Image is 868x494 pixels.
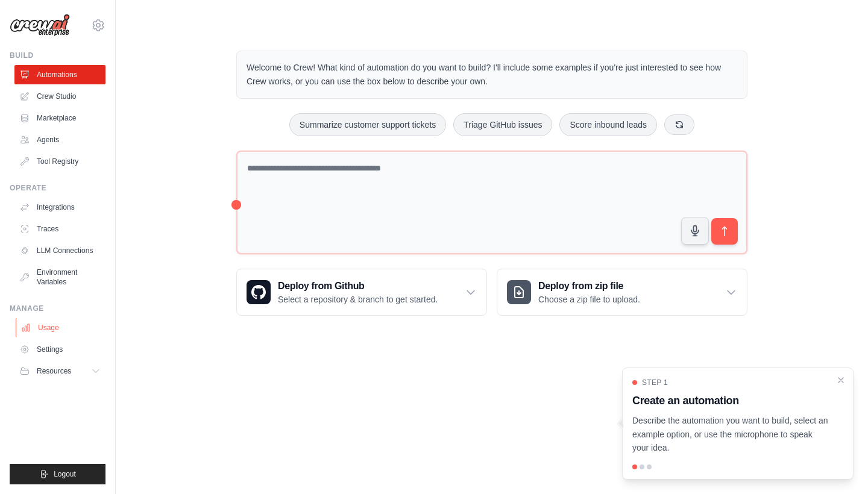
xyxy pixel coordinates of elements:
[37,366,71,376] span: Resources
[14,130,105,149] a: Agents
[642,378,668,387] span: Step 1
[278,293,438,305] p: Select a repository & branch to get started.
[14,241,105,260] a: LLM Connections
[54,469,76,479] span: Logout
[10,304,105,313] div: Manage
[14,108,105,128] a: Marketplace
[14,263,105,292] a: Environment Variables
[14,219,105,239] a: Traces
[559,113,657,136] button: Score inbound leads
[10,51,105,60] div: Build
[247,61,737,89] p: Welcome to Crew! What kind of automation do you want to build? I'll include some examples if you'...
[538,293,640,305] p: Choose a zip file to upload.
[10,464,105,484] button: Logout
[14,198,105,217] a: Integrations
[632,414,829,455] p: Describe the automation you want to build, select an example option, or use the microphone to spe...
[14,65,105,84] a: Automations
[836,375,846,385] button: Close walkthrough
[14,340,105,359] a: Settings
[808,436,868,494] iframe: Chat Widget
[632,392,829,409] h3: Create an automation
[14,152,105,171] a: Tool Registry
[10,183,105,193] div: Operate
[14,87,105,106] a: Crew Studio
[453,113,552,136] button: Triage GitHub issues
[278,279,438,293] h3: Deploy from Github
[16,318,107,337] a: Usage
[10,14,70,37] img: Logo
[538,279,640,293] h3: Deploy from zip file
[14,361,105,381] button: Resources
[289,113,446,136] button: Summarize customer support tickets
